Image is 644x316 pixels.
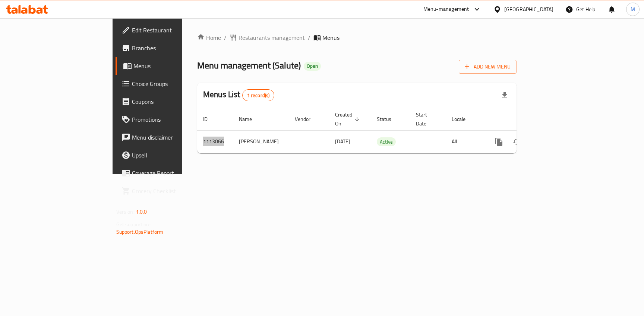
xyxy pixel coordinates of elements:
[446,130,484,153] td: All
[116,220,151,229] span: Get support on:
[416,110,437,128] span: Start Date
[295,115,320,124] span: Vendor
[224,33,227,42] li: /
[243,92,274,99] span: 1 record(s)
[304,62,321,71] div: Open
[116,39,220,57] a: Branches
[132,186,214,195] span: Grocery Checklist
[335,110,362,128] span: Created On
[242,89,275,101] div: Total records count
[116,21,220,39] a: Edit Restaurant
[116,111,220,128] a: Promotions
[465,62,511,71] span: Add New Menu
[116,128,220,146] a: Menu disclaimer
[132,26,214,35] span: Edit Restaurant
[410,130,446,153] td: -
[377,138,396,146] span: Active
[136,207,147,217] span: 1.0.0
[132,97,214,106] span: Coupons
[132,44,214,52] span: Branches
[335,137,350,146] span: [DATE]
[116,57,220,75] a: Menus
[132,133,214,142] span: Menu disclaimer
[322,33,340,42] span: Menus
[197,57,301,74] span: Menu management ( Salute )
[132,79,214,88] span: Choice Groups
[197,108,568,153] table: enhanced table
[504,5,553,13] div: [GEOGRAPHIC_DATA]
[304,63,321,69] span: Open
[233,130,289,153] td: [PERSON_NAME]
[484,108,568,131] th: Actions
[133,61,214,70] span: Menus
[631,5,635,13] span: M
[203,115,217,124] span: ID
[116,227,164,237] a: Support.OpsPlatform
[508,133,526,151] button: Change Status
[116,75,220,93] a: Choice Groups
[239,115,262,124] span: Name
[132,151,214,160] span: Upsell
[116,207,135,217] span: Version:
[490,133,508,151] button: more
[308,33,310,42] li: /
[423,5,469,14] div: Menu-management
[203,89,274,101] h2: Menus List
[132,169,214,178] span: Coverage Report
[452,115,475,124] span: Locale
[197,33,517,42] nav: breadcrumb
[496,86,514,104] div: Export file
[132,115,214,124] span: Promotions
[116,93,220,111] a: Coupons
[230,33,305,42] a: Restaurants management
[116,146,220,164] a: Upsell
[459,60,517,74] button: Add New Menu
[239,33,305,42] span: Restaurants management
[116,182,220,200] a: Grocery Checklist
[377,115,401,124] span: Status
[116,164,220,182] a: Coverage Report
